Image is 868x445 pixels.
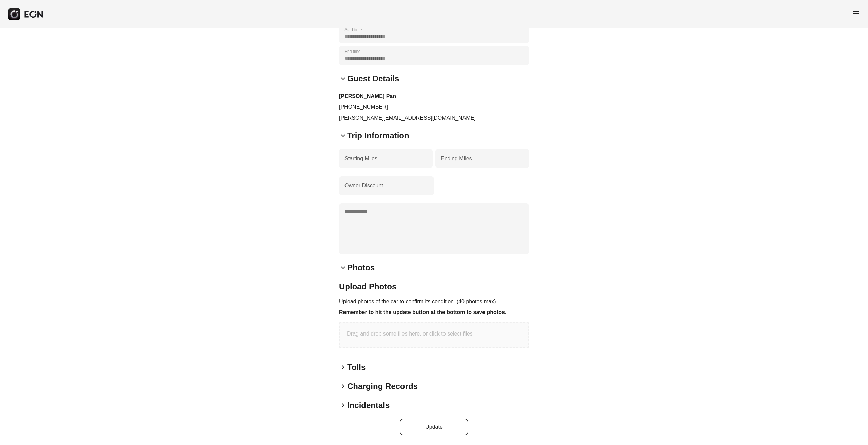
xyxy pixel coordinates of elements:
button: Update [400,419,468,435]
label: Owner Discount [344,182,383,190]
span: menu [852,9,860,17]
p: Upload photos of the car to confirm its condition. (40 photos max) [339,298,529,306]
p: [PERSON_NAME][EMAIL_ADDRESS][DOMAIN_NAME] [339,114,529,122]
h3: Remember to hit the update button at the bottom to save photos. [339,308,529,317]
h2: Trip Information [347,130,409,141]
h2: Photos [347,262,375,273]
h2: Tolls [347,362,366,373]
span: keyboard_arrow_right [339,382,347,390]
h2: Incidentals [347,400,390,411]
h2: Upload Photos [339,281,529,292]
span: keyboard_arrow_down [339,264,347,272]
h2: Charging Records [347,381,418,392]
label: Ending Miles [441,155,472,163]
label: Starting Miles [344,155,377,163]
span: keyboard_arrow_down [339,75,347,83]
span: keyboard_arrow_down [339,132,347,140]
span: keyboard_arrow_right [339,401,347,409]
p: [PHONE_NUMBER] [339,103,529,111]
h2: Guest Details [347,73,399,84]
h3: [PERSON_NAME] Pan [339,92,529,100]
p: Drag and drop some files here, or click to select files [347,330,473,338]
span: keyboard_arrow_right [339,363,347,371]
